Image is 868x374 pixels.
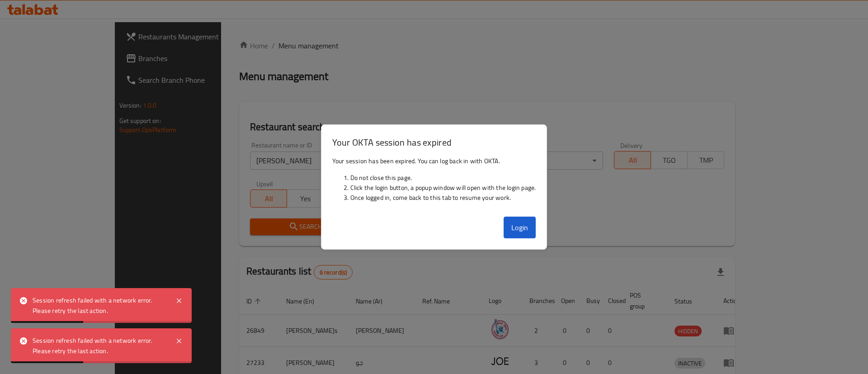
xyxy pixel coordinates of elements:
[321,152,547,213] div: Your session has been expired. You can log back in with OKTA.
[350,183,536,193] li: Click the login button, a popup window will open with the login page.
[33,336,166,356] div: Session refresh failed with a network error. Please retry the last action.
[350,173,536,183] li: Do not close this page.
[504,217,536,238] button: Login
[350,193,536,203] li: Once logged in, come back to this tab to resume your work.
[332,136,536,149] h3: Your OKTA session has expired
[33,295,166,316] div: Session refresh failed with a network error. Please retry the last action.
